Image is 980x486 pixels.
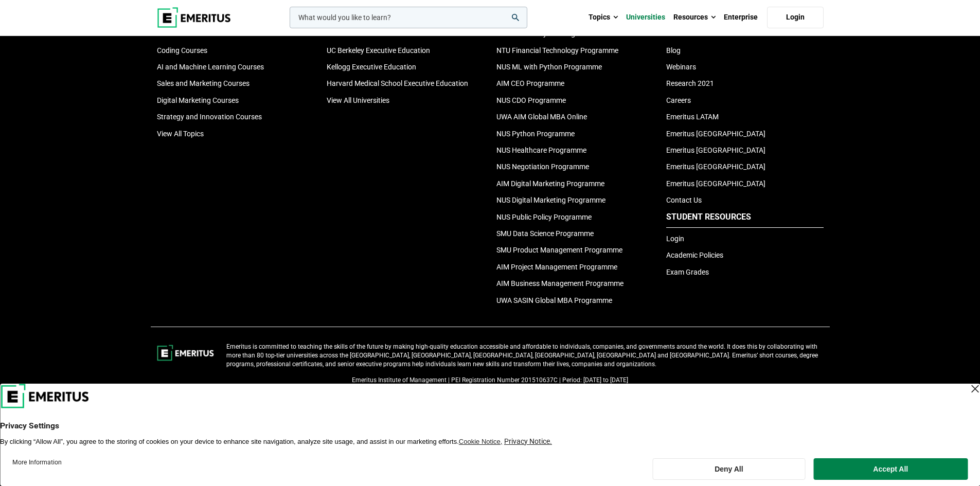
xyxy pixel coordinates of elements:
[496,113,587,121] a: UWA AIM Global MBA Online
[666,251,723,259] a: Academic Policies
[496,79,564,87] a: AIM CEO Programme
[666,130,765,138] a: Emeritus [GEOGRAPHIC_DATA]
[666,79,714,87] a: Research 2021
[496,263,617,271] a: AIM Project Management Programme
[496,130,575,138] a: NUS Python Programme
[496,213,592,221] a: NUS Public Policy Programme
[157,96,239,104] a: Digital Marketing Courses
[157,343,214,363] img: footer-logo
[666,268,709,276] a: Exam Grades
[327,46,430,55] a: UC Berkeley Executive Education
[496,96,566,104] a: NUS CDO Programme
[496,146,586,154] a: NUS Healthcare Programme
[666,235,684,243] a: Login
[157,63,264,71] a: AI and Machine Learning Courses
[496,163,589,171] a: NUS Negotiation Programme
[327,79,468,87] a: Harvard Medical School Executive Education
[666,146,765,154] a: Emeritus [GEOGRAPHIC_DATA]
[666,163,765,171] a: Emeritus [GEOGRAPHIC_DATA]
[666,96,691,104] a: Careers
[496,229,594,238] a: SMU Data Science Programme
[496,196,605,204] a: NUS Digital Marketing Programme
[496,296,612,304] a: UWA SASIN Global MBA Programme
[767,7,824,28] a: Login
[666,46,681,55] a: Blog
[496,279,623,287] a: AIM Business Management Programme
[157,376,824,385] p: Emeritus Institute of Management | PEI Registration Number 201510637C | Period: [DATE] to [DATE]
[327,63,416,71] a: Kellogg Executive Education
[666,179,765,188] a: Emeritus [GEOGRAPHIC_DATA]
[496,63,602,71] a: NUS ML with Python Programme
[290,7,527,28] input: woocommerce-product-search-field-0
[157,46,207,55] a: Coding Courses
[666,63,696,71] a: Webinars
[157,130,204,138] a: View All Topics
[496,46,618,55] a: NTU Financial Technology Programme
[157,113,262,121] a: Strategy and Innovation Courses
[666,113,719,121] a: Emeritus LATAM
[496,179,604,188] a: AIM Digital Marketing Programme
[157,79,250,87] a: Sales and Marketing Courses
[496,246,622,254] a: SMU Product Management Programme
[666,196,702,204] a: Contact Us
[226,343,824,368] p: Emeritus is committed to teaching the skills of the future by making high-quality education acces...
[327,96,389,104] a: View All Universities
